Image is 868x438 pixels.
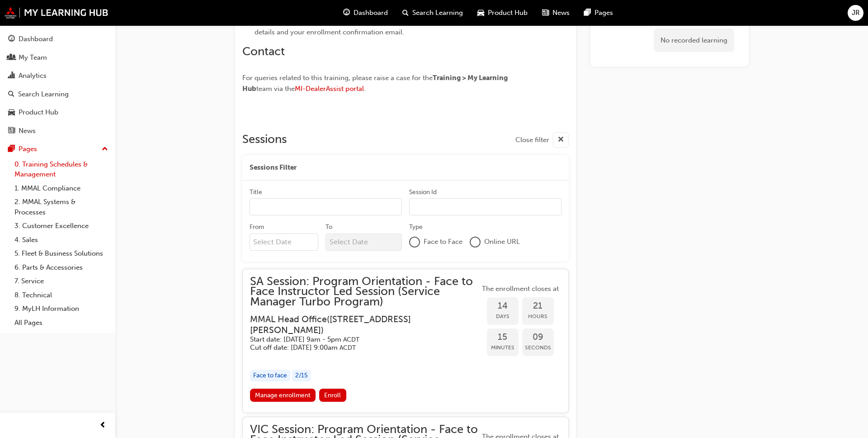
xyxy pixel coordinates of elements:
input: From [250,233,319,251]
button: SA Session: Program Orientation - Face to Face Instructor Led Session (Service Manager Turbo Prog... [250,276,561,405]
a: news-iconNews [535,4,577,22]
span: Pages [594,8,613,18]
a: search-iconSearch Learning [395,4,470,22]
h2: Sessions [242,132,287,148]
span: 15 [487,332,519,343]
img: mmal [5,7,108,19]
span: Face to Face [424,237,462,247]
span: 14 [487,301,519,311]
a: 9. MyLH Information [11,302,112,316]
span: . [364,85,366,93]
span: guage-icon [343,7,350,19]
span: Sessions Filter [250,162,297,173]
div: Type [409,223,423,232]
span: search-icon [402,7,409,19]
a: 3. Customer Excellence [11,219,112,233]
span: prev-icon [99,420,106,431]
div: From [250,223,264,232]
div: Dashboard [19,34,53,44]
button: DashboardMy TeamAnalyticsSearch LearningProduct HubNews [4,29,112,141]
div: Pages [19,144,37,154]
span: Search Learning [412,8,463,18]
span: guage-icon [8,35,15,43]
button: Pages [4,141,112,157]
span: cross-icon [557,134,564,146]
a: 5. Fleet & Business Solutions [11,247,112,261]
span: The enrollment closes at [480,284,561,294]
div: Face to face [250,370,290,382]
span: search-icon [8,90,14,99]
span: Product Hub [488,8,528,18]
a: Dashboard [4,31,112,48]
div: My Team [19,52,47,63]
a: 1. MMAL Compliance [11,181,112,195]
a: guage-iconDashboard [336,4,395,22]
span: Australian Central Daylight Time ACDT [343,336,359,343]
span: For queries related to this training, please raise a case for the [242,74,433,82]
span: JR [852,8,860,18]
span: Australian Central Daylight Time ACDT [340,344,356,352]
span: 09 [522,332,554,343]
button: JR [848,5,863,21]
span: car-icon [8,109,15,117]
input: Session Id [409,198,561,215]
span: Enroll [324,391,341,399]
h3: MMAL Head Office ( [STREET_ADDRESS][PERSON_NAME] ) [250,314,465,335]
span: 21 [522,301,554,311]
span: Seconds [522,343,554,353]
a: 4. Sales [11,233,112,247]
div: Search Learning [18,89,69,100]
button: Close filter [515,132,569,148]
div: News [19,126,36,136]
div: Title [250,188,262,197]
a: 0. Training Schedules & Management [11,157,112,181]
span: news-icon [542,7,549,19]
a: 6. Parts & Accessories [11,261,112,275]
a: 2. MMAL Systems & Processes [11,195,112,219]
span: Minutes [487,343,519,353]
h5: Cut off date: [DATE] 9:00am [250,343,465,352]
a: Analytics [4,67,112,84]
h5: Start date: [DATE] 9am - 5pm [250,335,465,344]
a: pages-iconPages [577,4,620,22]
div: Analytics [19,71,47,81]
button: Enroll [319,389,346,402]
div: Session Id [409,188,437,197]
div: To [325,223,332,232]
span: Close filter [515,135,549,145]
a: All Pages [11,316,112,330]
span: news-icon [8,127,15,135]
a: News [4,123,112,139]
span: people-icon [8,54,15,62]
span: Days [487,311,519,322]
a: Search Learning [4,86,112,103]
span: pages-icon [8,145,15,153]
input: Title [250,198,402,215]
span: up-icon [102,143,108,155]
div: 2 / 15 [292,370,311,382]
div: Product Hub [19,107,58,118]
span: Dashboard [354,8,388,18]
a: Product Hub [4,104,112,121]
span: SA Session: Program Orientation - Face to Face Instructor Led Session (Service Manager Turbo Prog... [250,276,480,307]
span: car-icon [477,7,484,19]
span: pages-icon [584,7,591,19]
a: MI-DealerAssist portal [295,85,364,93]
a: My Team [4,49,112,66]
a: car-iconProduct Hub [470,4,535,22]
a: Manage enrollment [250,389,316,402]
span: team via the [256,85,295,93]
a: 8. Technical [11,288,112,302]
span: Online URL [484,237,520,247]
span: News [552,8,570,18]
div: No recorded learning [654,28,734,52]
span: Contact [242,44,285,58]
span: chart-icon [8,72,15,80]
a: 7. Service [11,274,112,288]
span: Hours [522,311,554,322]
input: To [325,233,402,251]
